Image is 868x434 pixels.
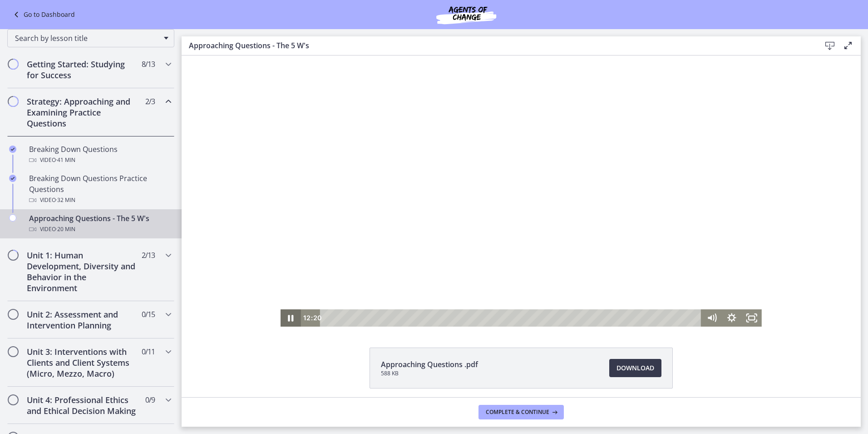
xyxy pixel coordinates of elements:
span: · 32 min [56,195,75,206]
a: Go to Dashboard [11,9,75,20]
i: Completed [9,175,16,182]
span: Search by lesson title [15,33,159,43]
div: Search by lesson title [7,29,174,47]
span: 0 / 9 [145,394,155,405]
h2: Unit 3: Interventions with Clients and Client Systems (Micro, Mezzo, Macro) [27,346,138,379]
h2: Unit 2: Assessment and Intervention Planning [27,309,138,331]
h3: Approaching Questions - The 5 W's [189,40,806,51]
button: Complete & continue [478,405,564,419]
span: Complete & continue [486,409,549,416]
span: 588 KB [381,370,478,377]
i: Completed [9,146,16,153]
button: Show settings menu [540,254,560,271]
span: 2 / 3 [145,96,155,107]
div: Video [29,155,171,166]
h2: Unit 1: Human Development, Diversity and Behavior in the Environment [27,250,138,293]
div: Breaking Down Questions [29,144,171,166]
div: Approaching Questions - The 5 W's [29,213,171,235]
span: Approaching Questions .pdf [381,359,478,370]
span: · 20 min [56,224,75,235]
span: 2 / 13 [142,250,155,261]
a: Download [609,359,661,377]
button: Mute [520,254,540,271]
span: 0 / 15 [142,309,155,320]
iframe: Video Lesson [182,56,861,327]
img: Agents of Change [412,4,521,25]
div: Video [29,224,171,235]
span: 0 / 11 [142,346,155,357]
button: Fullscreen [560,254,580,271]
div: Video [29,195,171,206]
h2: Getting Started: Studying for Success [27,59,138,81]
span: Download [616,363,654,373]
span: 8 / 13 [142,59,155,70]
h2: Unit 4: Professional Ethics and Ethical Decision Making [27,394,138,416]
span: · 41 min [56,155,75,166]
h2: Strategy: Approaching and Examining Practice Questions [27,96,138,129]
div: Breaking Down Questions Practice Questions [29,173,171,206]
